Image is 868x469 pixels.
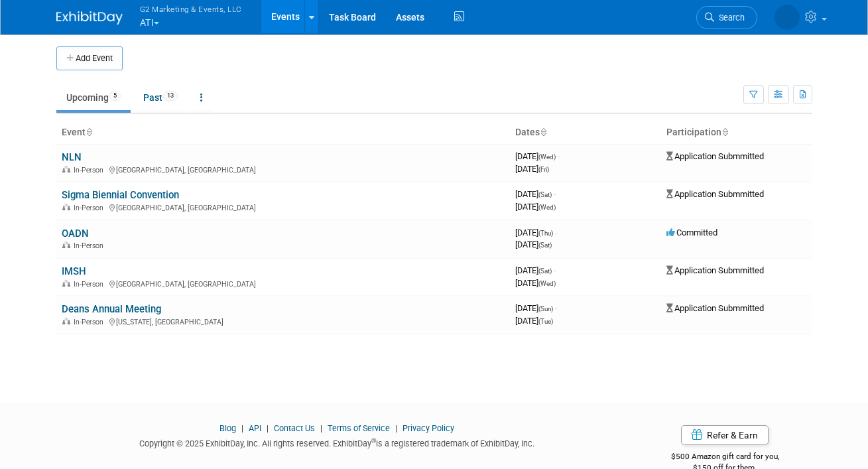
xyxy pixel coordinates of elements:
span: In-Person [74,318,107,326]
span: [DATE] [515,228,557,237]
a: Search [696,6,757,29]
span: [DATE] [515,151,560,161]
span: (Wed) [538,280,556,287]
span: [DATE] [515,316,553,326]
a: Sort by Event Name [86,127,92,137]
span: Application Submmitted [666,151,764,161]
span: - [554,189,556,199]
span: [DATE] [515,239,552,249]
a: Past13 [133,85,188,110]
span: (Tue) [538,318,553,325]
a: Upcoming5 [56,85,131,110]
img: In-Person Event [62,204,70,210]
span: In-Person [74,241,107,250]
span: (Sat) [538,241,552,249]
span: | [238,423,247,433]
a: IMSH [62,265,86,277]
a: Terms of Service [328,423,390,433]
span: 5 [109,91,121,101]
img: ExhibitDay [56,11,123,25]
span: (Thu) [538,230,553,237]
span: In-Person [74,280,107,289]
a: Refer & Earn [681,425,769,445]
span: - [555,228,557,237]
a: Contact Us [274,423,315,433]
span: - [558,151,560,161]
div: [GEOGRAPHIC_DATA], [GEOGRAPHIC_DATA] [62,202,505,212]
span: [DATE] [515,164,549,174]
div: [GEOGRAPHIC_DATA], [GEOGRAPHIC_DATA] [62,278,505,289]
span: - [555,303,557,313]
span: | [392,423,401,433]
img: In-Person Event [62,241,70,248]
span: [DATE] [515,189,556,199]
a: NLN [62,151,82,163]
a: Blog [219,423,236,433]
span: (Fri) [538,166,549,173]
span: (Wed) [538,204,556,211]
span: [DATE] [515,265,556,275]
a: Sigma Biennial Convention [62,189,179,201]
span: [DATE] [515,278,556,288]
span: Search [714,13,745,23]
img: In-Person Event [62,280,70,287]
span: G2 Marketing & Events, LLC [140,2,242,16]
span: Application Submmitted [666,303,764,313]
sup: ® [371,437,376,444]
span: [DATE] [515,202,556,212]
img: In-Person Event [62,318,70,324]
span: [DATE] [515,303,557,313]
div: [US_STATE], [GEOGRAPHIC_DATA] [62,316,505,326]
span: Application Submmitted [666,265,764,275]
a: Deans Annual Meeting [62,303,161,315]
span: (Sun) [538,305,553,312]
th: Participation [661,121,812,144]
a: Sort by Start Date [540,127,546,137]
a: Privacy Policy [403,423,454,433]
a: Sort by Participation Type [721,127,728,137]
span: 13 [163,91,178,101]
th: Event [56,121,510,144]
div: Copyright © 2025 ExhibitDay, Inc. All rights reserved. ExhibitDay is a registered trademark of Ex... [56,435,619,450]
th: Dates [510,121,661,144]
span: (Sat) [538,267,552,275]
img: In-Person Event [62,166,70,172]
span: In-Person [74,204,107,212]
span: Committed [666,228,717,237]
span: In-Person [74,166,107,174]
img: Nora McQuillan [775,5,800,30]
span: (Wed) [538,153,556,161]
span: | [263,423,272,433]
span: Application Submmitted [666,189,764,199]
span: | [317,423,326,433]
span: - [554,265,556,275]
div: [GEOGRAPHIC_DATA], [GEOGRAPHIC_DATA] [62,164,505,174]
a: OADN [62,228,89,239]
span: (Sat) [538,191,552,198]
a: API [249,423,261,433]
button: Add Event [56,46,123,70]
